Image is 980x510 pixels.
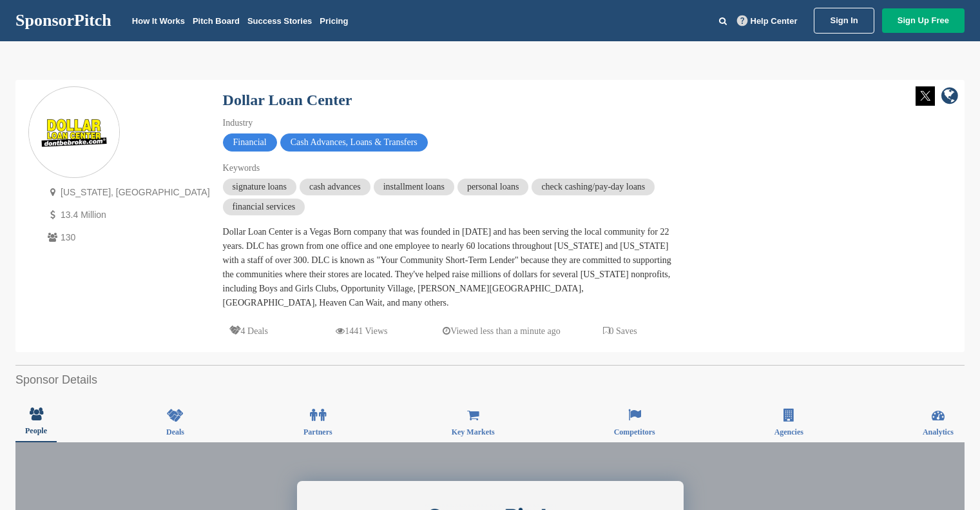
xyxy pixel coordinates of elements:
span: Key Markets [452,428,495,436]
span: check cashing/pay-day loans [532,179,655,195]
img: Sponsorpitch & Dollar Loan Center [29,104,119,162]
a: Success Stories [247,16,312,26]
span: People [25,427,47,435]
a: Help Center [735,14,800,28]
h2: Sponsor Details [15,371,965,389]
a: Dollar Loan Center [223,92,352,108]
div: Keywords [223,161,674,175]
p: 0 Saves [603,323,637,339]
div: Industry [223,116,674,130]
a: Pricing [320,16,348,26]
span: Deals [166,428,184,436]
span: Agencies [774,428,803,436]
span: Analytics [923,428,954,436]
a: How It Works [132,16,185,26]
span: Cash Advances, Loans & Transfers [280,133,428,152]
p: Viewed less than a minute ago [443,323,561,339]
p: [US_STATE], [GEOGRAPHIC_DATA] [44,184,210,201]
a: Sign In [814,8,874,34]
p: 13.4 Million [44,207,210,223]
span: Financial [223,133,277,152]
span: financial services [223,199,305,215]
span: cash advances [300,179,370,195]
span: Competitors [614,428,655,436]
a: SponsorPitch [15,12,111,29]
span: Partners [303,428,332,436]
a: company link [941,86,958,108]
a: Sign Up Free [882,8,965,33]
a: Pitch Board [193,16,240,26]
p: 1441 Views [336,323,387,339]
p: 130 [44,230,210,246]
span: installment loans [374,179,454,195]
span: personal loans [457,179,528,195]
span: signature loans [223,179,296,195]
p: 4 Deals [229,323,268,339]
img: Twitter white [916,86,935,106]
div: Dollar Loan Center is a Vegas Born company that was founded in [DATE] and has been serving the lo... [223,225,674,310]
